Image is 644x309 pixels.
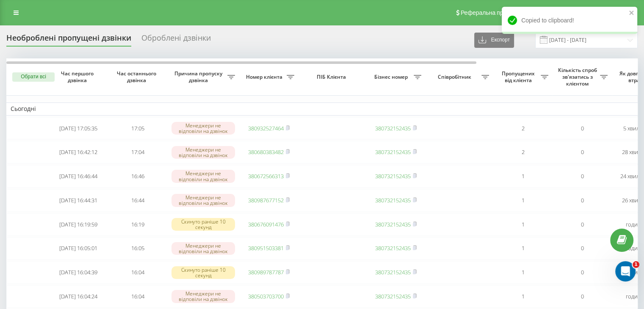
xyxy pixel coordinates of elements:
[553,165,612,188] td: 0
[375,148,411,156] a: 380732152435
[248,244,284,252] a: 380951503381
[375,124,411,132] a: 380732152435
[171,290,235,303] div: Менеджери не відповіли на дзвінок
[553,213,612,236] td: 0
[474,33,514,48] button: Експорт
[115,70,160,83] span: Час останнього дзвінка
[633,261,639,268] span: 1
[493,261,553,284] td: 1
[49,165,108,188] td: [DATE] 16:46:44
[171,70,227,83] span: Причина пропуску дзвінка
[108,189,167,212] td: 16:44
[49,237,108,260] td: [DATE] 16:05:01
[629,9,635,17] button: close
[49,285,108,308] td: [DATE] 16:04:24
[553,189,612,212] td: 0
[375,196,411,204] a: 380732152435
[108,165,167,188] td: 16:46
[248,196,284,204] a: 380987677152
[108,285,167,308] td: 16:04
[502,7,637,34] div: Copied to clipboard!
[248,268,284,276] a: 380989787787
[375,172,411,180] a: 380732152435
[461,9,523,16] span: Реферальна програма
[248,124,284,132] a: 380932527464
[493,141,553,163] td: 2
[49,141,108,163] td: [DATE] 16:42:12
[375,292,411,300] a: 380732152435
[141,33,211,47] div: Оброблені дзвінки
[493,213,553,236] td: 1
[493,285,553,308] td: 1
[493,117,553,140] td: 2
[49,189,108,212] td: [DATE] 16:44:31
[553,141,612,163] td: 0
[493,189,553,212] td: 1
[12,72,55,82] button: Обрати всі
[375,221,411,228] a: 380732152435
[248,292,284,300] a: 380503703700
[171,266,235,279] div: Скинуто раніше 10 секунд
[248,221,284,228] a: 380676091476
[248,172,284,180] a: 380672566313
[171,122,235,135] div: Менеджери не відповіли на дзвінок
[306,74,359,80] span: ПІБ Клієнта
[553,261,612,284] td: 0
[49,213,108,236] td: [DATE] 16:19:59
[49,261,108,284] td: [DATE] 16:04:39
[557,67,600,87] span: Кількість спроб зв'язатись з клієнтом
[171,146,235,159] div: Менеджери не відповіли на дзвінок
[493,237,553,260] td: 1
[108,213,167,236] td: 16:19
[493,165,553,188] td: 1
[375,268,411,276] a: 380732152435
[49,117,108,140] td: [DATE] 17:05:35
[370,74,414,80] span: Бізнес номер
[248,148,284,156] a: 380680383482
[171,170,235,182] div: Менеджери не відповіли на дзвінок
[553,285,612,308] td: 0
[6,33,131,47] div: Необроблені пропущені дзвінки
[171,218,235,231] div: Скинуто раніше 10 секунд
[108,237,167,260] td: 16:05
[171,242,235,255] div: Менеджери не відповіли на дзвінок
[375,244,411,252] a: 380732152435
[498,70,541,83] span: Пропущених від клієнта
[243,74,287,80] span: Номер клієнта
[108,117,167,140] td: 17:05
[108,141,167,163] td: 17:04
[108,261,167,284] td: 16:04
[553,237,612,260] td: 0
[171,194,235,207] div: Менеджери не відповіли на дзвінок
[55,70,101,83] span: Час першого дзвінка
[430,74,481,80] span: Співробітник
[553,117,612,140] td: 0
[615,261,636,281] iframe: Intercom live chat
